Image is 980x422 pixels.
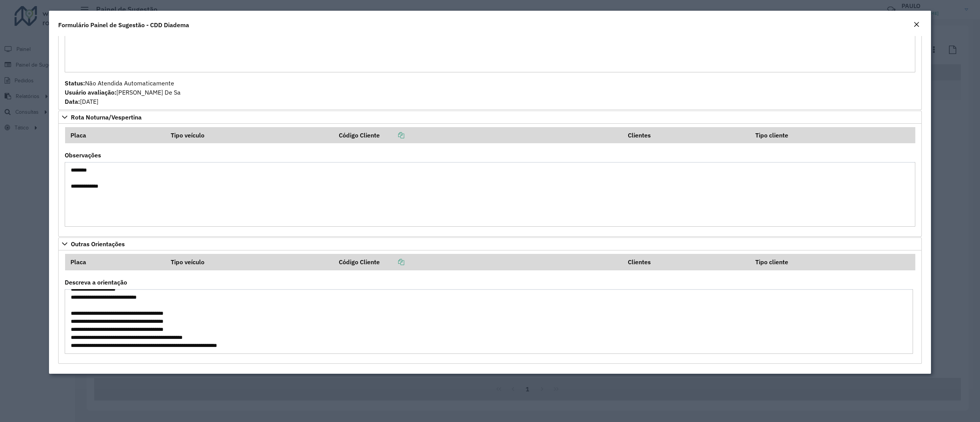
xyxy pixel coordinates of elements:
em: Fechar [913,21,920,28]
th: Tipo veículo [165,254,333,270]
span: Não Atendida Automaticamente [PERSON_NAME] De Sa [DATE] [65,79,181,105]
th: Tipo cliente [750,127,915,143]
a: Outras Orientações [58,237,922,250]
th: Tipo veículo [165,127,333,143]
a: Copiar [380,131,404,139]
a: Rota Noturna/Vespertina [58,111,922,124]
label: Descreva a orientação [65,278,127,287]
div: Outras Orientações [58,250,922,364]
span: Outras Orientações [71,241,125,247]
strong: Data: [65,98,80,105]
th: Placa [65,254,165,270]
div: Rota Noturna/Vespertina [58,124,922,237]
strong: Status: [65,79,85,87]
button: Close [911,20,922,30]
th: Código Cliente [333,127,622,143]
th: Clientes [622,127,750,143]
th: Tipo cliente [750,254,915,270]
th: Placa [65,127,165,143]
h4: Formulário Painel de Sugestão - CDD Diadema [58,20,189,29]
th: Clientes [622,254,750,270]
th: Código Cliente [333,254,622,270]
span: Rota Noturna/Vespertina [71,114,142,120]
a: Copiar [380,258,404,266]
strong: Usuário avaliação: [65,88,116,96]
label: Observações [65,150,101,160]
